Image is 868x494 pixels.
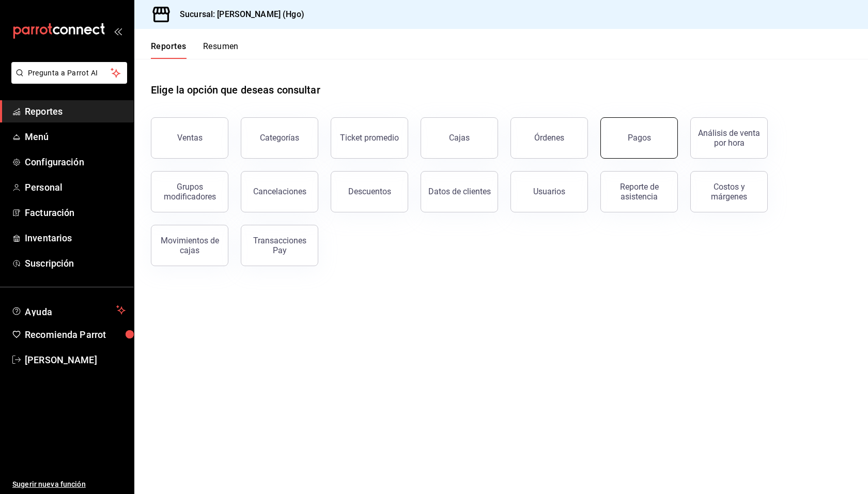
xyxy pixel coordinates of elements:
[25,353,126,367] span: [PERSON_NAME]
[421,117,498,159] a: Cajas
[151,41,187,59] button: Reportes
[428,187,491,196] div: Datos de clientes
[449,132,470,144] div: Cajas
[12,479,126,490] span: Sugerir nueva función
[114,27,122,35] button: open_drawer_menu
[25,180,126,194] span: Personal
[600,171,678,212] button: Reporte de asistencia
[331,171,408,212] button: Descuentos
[690,171,768,212] button: Costos y márgenes
[158,236,222,255] div: Movimientos de cajas
[25,206,126,220] span: Facturación
[25,104,126,118] span: Reportes
[253,187,306,196] div: Cancelaciones
[260,133,299,143] div: Categorías
[600,117,678,159] button: Pagos
[151,171,228,212] button: Grupos modificadores
[241,171,318,212] button: Cancelaciones
[11,62,127,84] button: Pregunta a Parrot AI
[533,187,565,196] div: Usuarios
[628,133,651,143] div: Pagos
[25,155,126,169] span: Configuración
[510,171,588,212] button: Usuarios
[241,117,318,159] button: Categorías
[697,128,761,148] div: Análisis de venta por hora
[28,68,111,79] span: Pregunta a Parrot AI
[158,182,222,202] div: Grupos modificadores
[421,171,498,212] button: Datos de clientes
[177,133,203,143] div: Ventas
[203,41,239,59] button: Resumen
[25,328,126,342] span: Recomienda Parrot
[348,187,391,196] div: Descuentos
[25,231,126,245] span: Inventarios
[607,182,671,202] div: Reporte de asistencia
[25,256,126,270] span: Suscripción
[25,130,126,144] span: Menú
[151,82,320,98] h1: Elige la opción que deseas consultar
[247,236,312,255] div: Transacciones Pay
[534,133,564,143] div: Órdenes
[7,75,127,86] a: Pregunta a Parrot AI
[151,41,239,59] div: navigation tabs
[172,8,304,21] h3: Sucursal: [PERSON_NAME] (Hgo)
[151,225,228,266] button: Movimientos de cajas
[331,117,408,159] button: Ticket promedio
[151,117,228,159] button: Ventas
[340,133,399,143] div: Ticket promedio
[510,117,588,159] button: Órdenes
[690,117,768,159] button: Análisis de venta por hora
[241,225,318,266] button: Transacciones Pay
[697,182,761,202] div: Costos y márgenes
[25,304,112,316] span: Ayuda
